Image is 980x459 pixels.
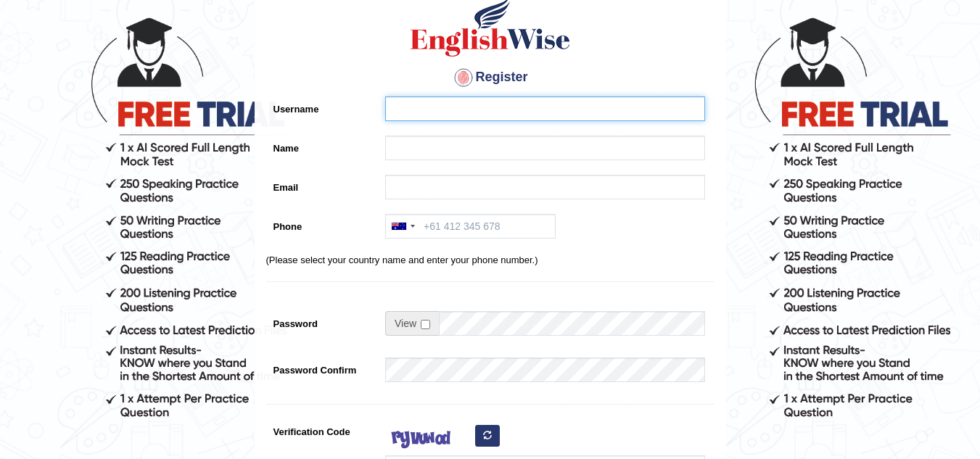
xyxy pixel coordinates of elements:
h4: Register [266,66,715,89]
div: Australia: +61 [386,215,419,238]
label: Password [266,311,379,331]
label: Name [266,136,379,155]
input: Show/Hide Password [421,320,430,329]
p: (Please select your country name and enter your phone number.) [266,253,715,267]
label: Email [266,175,379,194]
label: Phone [266,214,379,233]
input: +61 412 345 678 [385,214,556,239]
label: Verification Code [266,419,379,439]
label: Username [266,96,379,116]
label: Password Confirm [266,357,379,377]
